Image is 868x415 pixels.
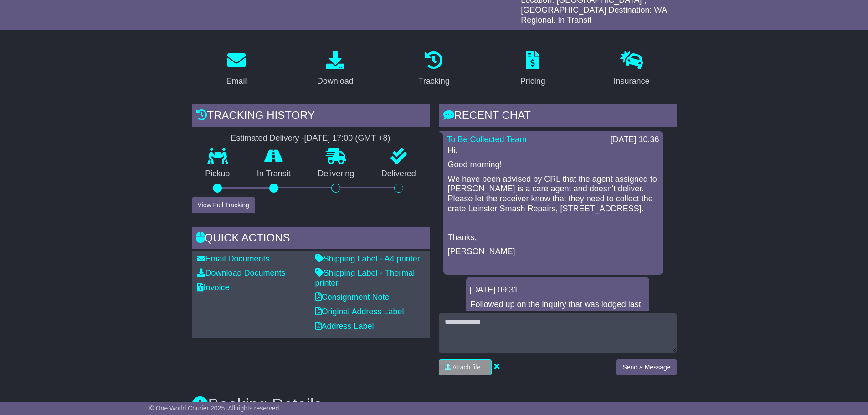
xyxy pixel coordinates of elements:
[304,133,390,143] div: [DATE] 17:00 (GMT +8)
[448,247,658,257] p: [PERSON_NAME]
[197,254,270,263] a: Email Documents
[315,292,390,302] a: Consignment Note
[448,160,658,170] p: Good morning!
[520,75,545,87] div: Pricing
[220,48,252,91] a: Email
[317,75,354,87] div: Download
[192,133,430,143] div: Estimated Delivery -
[448,233,658,243] p: Thanks,
[608,48,656,91] a: Insurance
[418,75,449,87] div: Tracking
[439,104,677,129] div: RECENT CHAT
[192,169,244,179] p: Pickup
[304,169,368,179] p: Delivering
[448,146,658,156] p: Hi,
[192,104,430,129] div: Tracking history
[197,283,230,292] a: Invoice
[315,268,415,287] a: Shipping Label - Thermal printer
[243,169,304,179] p: In Transit
[470,285,646,295] div: [DATE] 09:31
[315,322,374,331] a: Address Label
[368,169,430,179] p: Delivered
[616,359,676,375] button: Send a Message
[614,75,650,87] div: Insurance
[514,48,551,91] a: Pricing
[471,300,645,339] p: Followed up on the inquiry that was lodged last week as the status of the delivery is for a depot...
[192,197,255,213] button: View Full Tracking
[311,48,360,91] a: Download
[315,254,420,263] a: Shipping Label - A4 printer
[149,405,281,412] span: © One World Courier 2025. All rights reserved.
[447,135,527,144] a: To Be Collected Team
[226,75,247,87] div: Email
[197,268,286,277] a: Download Documents
[412,48,455,91] a: Tracking
[611,135,659,145] div: [DATE] 10:36
[192,396,677,414] h3: Booking Details
[448,174,658,214] p: We have been advised by CRL that the agent assigned to [PERSON_NAME] is a care agent and doesn't ...
[192,227,430,251] div: Quick Actions
[315,307,404,316] a: Original Address Label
